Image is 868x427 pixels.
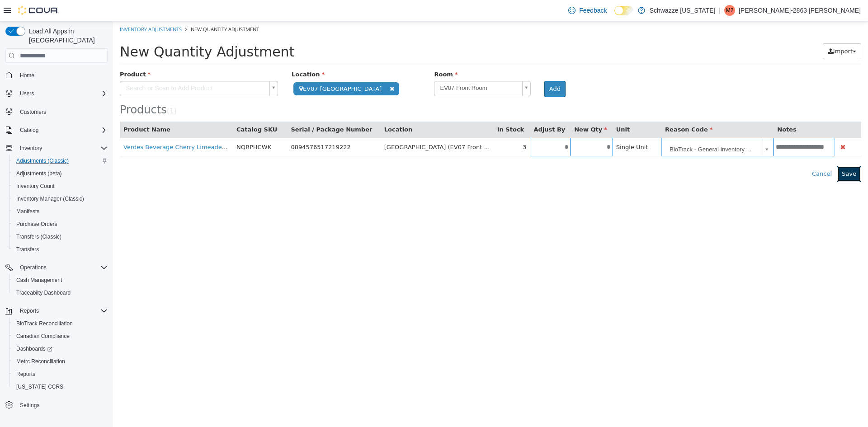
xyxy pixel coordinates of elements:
[13,168,66,179] a: Adjustments (beta)
[384,104,413,113] button: In Stock
[13,155,108,166] span: Adjustments (Classic)
[20,145,42,152] span: Inventory
[13,219,61,230] a: Purchase Orders
[10,122,182,129] a: Verdes Beverage Cherry Limeade 1:1 THC:CBG (H) 100mg
[2,305,111,317] button: Reports
[614,6,633,15] input: Dark Mode
[16,170,62,177] span: Adjustments (beta)
[13,206,43,217] a: Manifests
[13,356,108,367] span: Metrc Reconciliation
[16,262,108,273] span: Operations
[9,167,111,180] button: Adjustments (beta)
[13,193,108,204] span: Inventory Manager (Classic)
[13,343,56,354] a: Dashboards
[16,195,84,202] span: Inventory Manager (Classic)
[54,86,64,94] small: ( )
[9,286,111,299] button: Traceabilty Dashboard
[9,192,111,205] button: Inventory Manager (Classic)
[321,60,417,75] a: EV07 Front Room
[20,108,46,116] span: Customers
[16,400,43,411] a: Settings
[13,181,108,192] span: Inventory Count
[9,205,111,218] button: Manifests
[13,155,72,166] a: Adjustments (Classic)
[16,333,70,340] span: Canadian Compliance
[16,345,52,352] span: Dashboards
[9,155,111,167] button: Adjustments (Classic)
[13,231,108,242] span: Transfers (Classic)
[13,275,108,286] span: Cash Management
[16,277,62,284] span: Cash Management
[13,343,108,354] span: Dashboards
[16,143,108,154] span: Inventory
[20,402,39,409] span: Settings
[13,369,39,380] a: Reports
[551,117,658,135] a: BioTrack - General Inventory Audit
[694,145,724,161] button: Cancel
[179,50,212,56] span: Location
[710,22,748,38] button: Import
[7,82,54,95] span: Products
[381,117,417,135] td: 3
[13,181,58,192] a: Inventory Count
[16,399,108,411] span: Settings
[13,168,108,179] span: Adjustments (beta)
[13,318,108,329] span: BioTrack Reconciliation
[9,368,111,380] button: Reports
[13,287,108,298] span: Traceabilty Dashboard
[9,243,111,256] button: Transfers
[726,5,734,16] span: M2
[16,289,71,296] span: Traceabilty Dashboard
[57,86,61,94] span: 1
[16,221,57,228] span: Purchase Orders
[2,87,111,100] button: Users
[503,104,519,113] button: Unit
[503,122,535,129] span: Single Unit
[16,88,38,99] button: Users
[16,157,69,164] span: Adjustments (Classic)
[13,231,65,242] a: Transfers (Classic)
[16,69,108,80] span: Home
[16,208,39,215] span: Manifests
[120,117,174,135] td: NQRPHCWK
[10,104,59,113] button: Product Name
[13,369,108,380] span: Reports
[726,121,734,131] button: Delete Product
[20,264,47,271] span: Operations
[16,70,38,81] a: Home
[13,356,69,367] a: Metrc Reconciliation
[9,230,111,243] button: Transfers (Classic)
[178,104,261,113] button: Serial / Package Number
[13,287,74,298] a: Traceabilty Dashboard
[9,317,111,330] button: BioTrack Reconciliation
[20,127,38,134] span: Catalog
[20,307,39,314] span: Reports
[16,233,61,240] span: Transfers (Classic)
[2,124,111,136] button: Catalog
[180,61,286,74] span: EV07 [GEOGRAPHIC_DATA]
[16,383,63,390] span: [US_STATE] CCRS
[16,305,108,316] span: Reports
[13,206,108,217] span: Manifests
[13,244,108,255] span: Transfers
[461,105,494,112] span: New Qty
[16,125,108,136] span: Catalog
[2,261,111,274] button: Operations
[2,142,111,155] button: Inventory
[739,5,861,16] p: [PERSON_NAME]-2863 [PERSON_NAME]
[123,104,166,113] button: Catalog SKU
[174,117,267,135] td: 0894576517219222
[16,88,108,99] span: Users
[13,318,76,329] a: BioTrack Reconciliation
[16,371,35,378] span: Reports
[420,104,454,113] button: Adjust By
[13,244,42,255] a: Transfers
[16,320,73,327] span: BioTrack Reconciliation
[650,5,716,16] p: Schwazze [US_STATE]
[16,305,42,316] button: Reports
[7,23,181,38] span: New Quantity Adjustment
[78,5,146,11] span: New Quantity Adjustment
[2,68,111,81] button: Home
[9,380,111,393] button: [US_STATE] CCRS
[321,50,344,56] span: Room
